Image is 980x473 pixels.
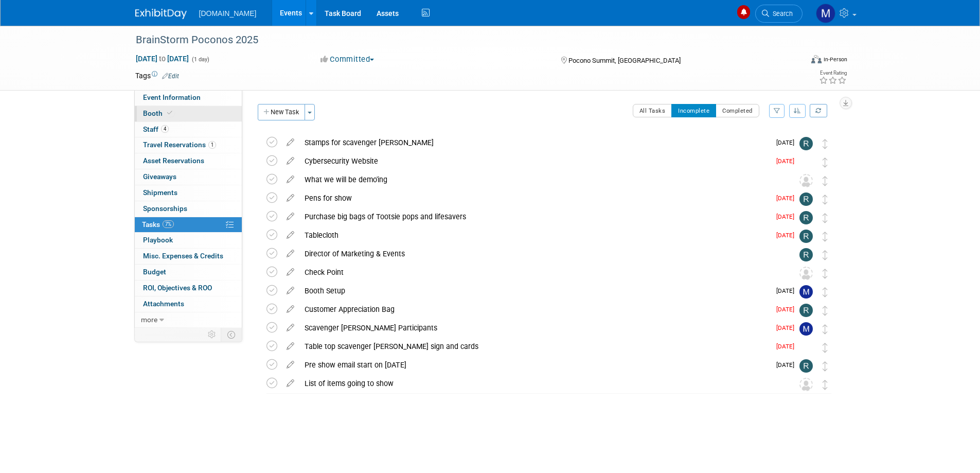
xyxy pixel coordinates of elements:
div: What we will be demo'ing [299,171,779,188]
div: Booth Setup [299,282,770,300]
a: ROI, Objectives & ROO [135,281,242,296]
a: edit [281,212,299,221]
span: [DATE] [776,157,799,165]
a: edit [281,342,299,351]
i: Move task [823,269,828,278]
div: BrainStorm Poconos 2025 [132,31,787,49]
div: Stamps for scavenger [PERSON_NAME] [299,134,770,151]
span: [DATE] [776,139,799,146]
div: List of items going to show [299,375,779,392]
span: [DATE] [DATE] [135,54,189,63]
span: [DATE] [776,343,799,350]
i: Move task [823,361,828,371]
img: Rachelle Menzella [799,248,813,261]
i: Move task [823,306,828,316]
a: edit [281,194,299,203]
a: Staff4 [135,122,242,137]
span: [DATE] [776,306,799,313]
a: edit [281,305,299,314]
i: Move task [823,250,828,260]
span: [DATE] [776,324,799,331]
i: Move task [823,287,828,297]
img: Vasili Karalewich [799,155,813,169]
span: ROI, Objectives & ROO [143,284,212,292]
i: Move task [823,324,828,334]
img: Rachelle Menzella [799,211,813,224]
span: [DATE] [776,287,799,294]
div: Cybersecurity Website [299,152,770,170]
span: Travel Reservations [143,141,216,149]
button: Incomplete [671,104,716,117]
i: Move task [823,343,828,353]
div: Event Rating [819,71,847,76]
span: Search [769,10,793,17]
img: Mark Menzella [799,322,813,336]
a: Edit [162,73,179,80]
span: [DOMAIN_NAME] [199,9,257,17]
i: Booth reservation complete [167,110,172,116]
span: [DATE] [776,213,799,220]
div: Customer Appreciation Bag [299,301,770,318]
a: Attachments [135,296,242,312]
a: edit [281,360,299,370]
img: Unassigned [799,174,813,187]
i: Move task [823,213,828,223]
div: Event Format [742,54,848,69]
span: Booth [143,109,174,117]
a: edit [281,249,299,258]
span: Attachments [143,300,184,308]
a: edit [281,286,299,295]
i: Move task [823,157,828,167]
a: Playbook [135,233,242,248]
span: [DATE] [776,232,799,239]
a: edit [281,379,299,388]
a: Refresh [810,104,827,117]
i: Move task [823,380,828,390]
img: Unassigned [799,378,813,391]
i: Move task [823,139,828,149]
a: edit [281,138,299,147]
span: Pocono Summit, [GEOGRAPHIC_DATA] [568,57,681,64]
span: (1 day) [191,56,209,63]
button: Committed [317,54,378,65]
span: 7% [163,220,174,228]
span: [DATE] [776,361,799,369]
td: Tags [135,71,179,81]
button: New Task [258,104,305,120]
span: [DATE] [776,195,799,202]
a: edit [281,323,299,332]
img: Rachelle Menzella [799,304,813,317]
img: ExhibitDay [135,9,187,19]
div: Tablecloth [299,226,770,244]
div: Pens for show [299,189,770,207]
a: Shipments [135,185,242,201]
a: edit [281,268,299,277]
button: All Tasks [633,104,672,117]
i: Move task [823,232,828,241]
span: Giveaways [143,172,176,181]
td: Personalize Event Tab Strip [203,328,221,341]
a: Tasks7% [135,217,242,233]
a: Search [755,5,803,23]
div: Check Point [299,264,779,281]
span: Playbook [143,236,173,244]
span: Event Information [143,93,201,101]
img: Rachelle Menzella [799,359,813,373]
span: Sponsorships [143,204,187,213]
div: Pre show email start on [DATE] [299,356,770,374]
img: Rachelle Menzella [799,137,813,150]
a: Booth [135,106,242,121]
span: Staff [143,125,169,133]
a: Travel Reservations1 [135,137,242,153]
a: Sponsorships [135,201,242,217]
div: In-Person [823,56,847,63]
span: to [157,55,167,63]
span: Budget [143,268,166,276]
span: 1 [208,141,216,149]
img: Mark Menzella [799,285,813,299]
a: Event Information [135,90,242,106]
img: Format-Inperson.png [811,55,822,63]
img: Mark Menzella [816,4,835,23]
img: Unassigned [799,267,813,280]
td: Toggle Event Tabs [221,328,242,341]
